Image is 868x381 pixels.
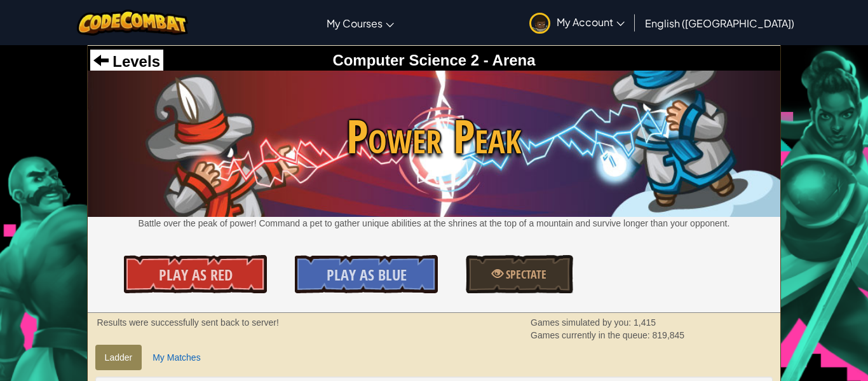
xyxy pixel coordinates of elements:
span: 819,845 [653,330,685,340]
span: Games currently in the queue: [531,330,652,340]
span: 1,415 [634,317,656,328]
span: My Account [557,15,625,29]
span: - Arena [479,52,535,69]
span: Power Peak [88,104,781,169]
span: Games simulated by you: [531,317,634,328]
a: English ([GEOGRAPHIC_DATA]) [639,6,801,40]
p: Battle over the peak of power! Command a pet to gather unique abilities at the shrines at the top... [88,217,781,230]
span: Play As Blue [327,265,407,285]
a: My Matches [143,345,210,370]
span: Play As Red [159,265,233,285]
span: My Courses [327,17,383,30]
img: Power Peak [88,71,781,217]
span: Levels [109,53,160,70]
span: Spectate [503,267,546,282]
a: Ladder [95,345,142,370]
a: Levels [93,53,160,70]
a: My Courses [320,6,400,40]
strong: Results were successfully sent back to server! [97,317,279,328]
a: Spectate [466,255,573,293]
span: Computer Science 2 [332,52,479,69]
a: My Account [523,3,631,43]
img: CodeCombat logo [77,10,188,36]
img: avatar [529,13,550,34]
span: English ([GEOGRAPHIC_DATA]) [645,17,794,30]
